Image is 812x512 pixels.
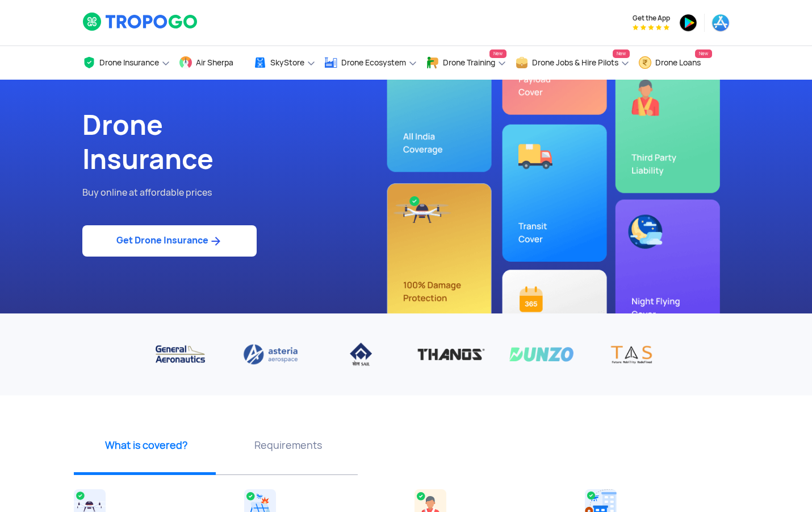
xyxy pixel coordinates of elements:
img: Thanos Technologies [415,342,488,367]
span: Drone Training [443,58,495,67]
h1: Drone Insurance [82,108,397,176]
a: Drone Insurance [82,46,170,80]
img: Asteria aerospace [234,342,307,367]
a: Air Sherpa [179,46,245,80]
p: Buy online at affordable prices [82,185,397,200]
a: SkyStore [253,46,316,80]
span: New [613,49,630,58]
img: ic_playstore.png [679,14,697,32]
p: What is covered? [79,438,213,452]
img: IISCO Steel Plant [324,342,397,367]
span: Drone Ecosystem [341,58,406,67]
span: Get the App [633,14,670,23]
img: TAS [595,342,668,367]
a: Drone Ecosystem [324,46,417,80]
span: New [489,49,507,58]
img: ic_appstore.png [711,14,730,32]
img: ic_arrow_forward_blue.svg [208,234,223,248]
img: logoHeader.svg [82,12,199,31]
span: Drone Jobs & Hire Pilots [532,58,618,67]
img: General Aeronautics [144,342,217,367]
a: Drone Jobs & Hire PilotsNew [515,46,630,80]
span: New [695,49,712,58]
span: Drone Insurance [99,58,159,67]
span: Air Sherpa [196,58,233,67]
span: Drone Loans [655,58,701,67]
span: SkyStore [270,58,304,67]
p: Requirements [221,438,355,452]
a: Get Drone Insurance [82,225,257,257]
img: Dunzo [505,342,578,367]
img: App Raking [633,24,669,30]
a: Drone TrainingNew [426,46,507,80]
a: Drone LoansNew [638,46,712,80]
